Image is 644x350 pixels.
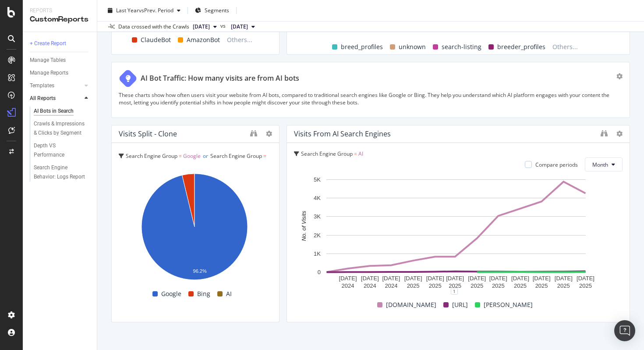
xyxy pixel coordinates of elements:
[601,130,608,137] div: binoculars
[132,164,137,172] span: or
[30,56,91,65] a: Manage Tables
[294,175,618,291] svg: A chart.
[119,169,270,287] svg: A chart.
[386,300,436,310] span: [DOMAIN_NAME]
[30,94,56,103] div: All Reports
[557,282,570,289] text: 2025
[126,152,177,160] span: Search Engine Group
[577,275,594,282] text: [DATE]
[341,42,383,52] span: breed_profiles
[535,161,578,168] div: Compare periods
[533,275,551,282] text: [DATE]
[484,300,533,310] span: [PERSON_NAME]
[314,250,321,257] text: 1K
[30,39,91,48] a: + Create Report
[514,282,527,289] text: 2025
[535,282,548,289] text: 2025
[30,94,82,103] a: All Reports
[30,81,54,90] div: Templates
[226,289,232,299] span: AI
[382,275,400,282] text: [DATE]
[549,42,581,52] span: Others...
[193,268,207,274] text: 96.2%
[34,163,91,182] a: Search Engine Behavior: Logs Report
[189,21,220,32] button: [DATE]
[197,289,210,299] span: Bing
[592,161,608,168] span: Month
[339,275,357,282] text: [DATE]
[301,150,353,157] span: Search Engine Group
[361,275,379,282] text: [DATE]
[354,150,357,157] span: =
[426,275,444,282] text: [DATE]
[227,21,258,32] button: [DATE]
[111,62,630,118] div: AI Bot Traffic: How many visits are from AI botsThese charts show how often users visit your webs...
[30,68,68,78] div: Manage Reports
[399,42,426,52] span: unknown
[471,282,483,289] text: 2025
[187,35,220,45] span: AmazonBot
[404,275,422,282] text: [DATE]
[34,119,86,138] div: Crawls & Impressions & Clicks by Segment
[468,275,486,282] text: [DATE]
[407,282,420,289] text: 2025
[205,7,229,14] span: Segments
[119,91,623,106] p: These charts show how often users visit your website from AI bots, compared to traditional search...
[314,232,321,239] text: 2K
[579,282,592,289] text: 2025
[210,152,262,160] span: Search Engine Group
[358,150,363,157] span: AI
[139,7,173,14] span: vs Prev. Period
[141,73,299,83] div: AI Bot Traffic: How many visits are from AI bots
[179,152,182,160] span: =
[287,125,630,322] div: Visits from AI Search EnginesSearch Engine Group = AICompare periodsMonthA chart.1[DOMAIN_NAME][U...
[497,42,545,52] span: breeder_profiles
[342,282,354,289] text: 2024
[614,320,635,341] div: Open Intercom Messenger
[231,23,248,31] span: 2024 Sep. 22nd
[118,23,189,31] div: Data crossed with the Crawls
[364,282,376,289] text: 2024
[301,211,307,241] text: No. of Visits
[223,35,256,45] span: Others...
[250,130,257,137] div: binoculars
[30,14,90,25] div: CustomReports
[30,81,82,90] a: Templates
[161,289,181,299] span: Google
[294,129,391,138] div: Visits from AI Search Engines
[616,73,623,79] div: gear
[139,164,191,172] span: Search Engine Group
[318,269,321,275] text: 0
[34,107,91,116] a: AI Bots in Search
[385,282,397,289] text: 2024
[442,42,481,52] span: search-listing
[119,129,177,138] div: Visits Split - Clone
[34,107,74,116] div: AI Bots in Search
[34,141,83,160] div: Depth VS Performance
[119,164,130,172] span: Bing
[111,125,280,322] div: Visits Split - CloneSearch Engine Group = GoogleorSearch Engine Group = BingorSearch Engine Group...
[203,152,208,160] span: or
[30,7,90,14] div: Reports
[451,288,458,295] div: 1
[30,56,66,65] div: Manage Tables
[314,195,321,201] text: 4K
[183,152,201,160] span: Google
[104,4,184,18] button: Last YearvsPrev. Period
[492,282,505,289] text: 2025
[585,157,623,171] button: Month
[34,141,91,160] a: Depth VS Performance
[30,68,91,78] a: Manage Reports
[192,164,195,172] span: =
[449,282,461,289] text: 2025
[314,214,321,220] text: 3K
[429,282,442,289] text: 2025
[197,164,202,172] span: AI
[193,23,210,31] span: 2025 Sep. 28th
[220,22,227,30] span: vs
[446,275,464,282] text: [DATE]
[489,275,507,282] text: [DATE]
[452,300,468,310] span: [URL]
